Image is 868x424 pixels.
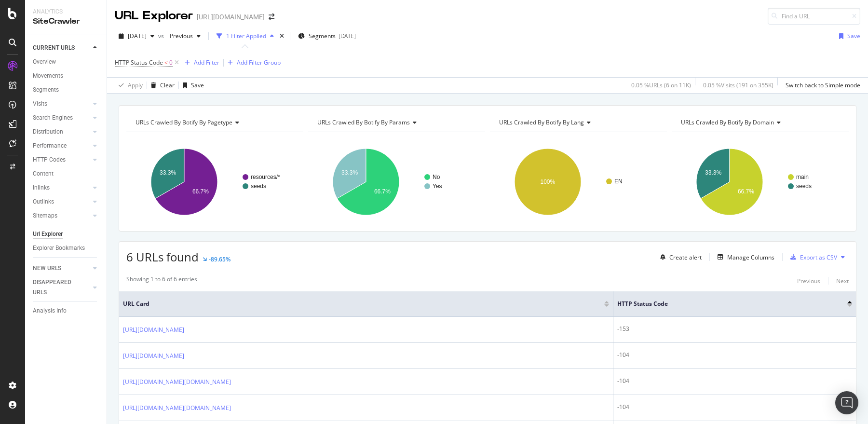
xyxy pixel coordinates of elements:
[617,351,852,359] div: -104
[237,58,281,67] div: Add Filter Group
[294,28,360,44] button: Segments[DATE]
[33,8,99,16] div: Analytics
[115,78,143,93] button: Apply
[160,81,175,89] div: Clear
[33,277,90,298] a: DISAPPEARED URLS
[136,118,232,126] span: URLs Crawled By Botify By pagetype
[115,58,163,67] span: HTTP Status Code
[169,56,173,69] span: 0
[703,81,773,89] div: 0.05 % Visits ( 191 on 355K )
[115,28,158,44] button: [DATE]
[147,78,175,93] button: Clear
[835,28,860,44] button: Save
[705,169,721,176] text: 33.3%
[33,197,54,207] div: Outlinks
[251,183,266,190] text: seeds
[33,57,56,67] div: Overview
[134,115,295,130] h4: URLs Crawled By Botify By pagetype
[341,169,358,176] text: 33.3%
[315,115,476,130] h4: URLs Crawled By Botify By params
[123,351,184,361] a: [URL][DOMAIN_NAME]
[33,99,90,109] a: Visits
[33,43,90,53] a: CURRENT URLS
[490,140,667,224] svg: A chart.
[836,275,849,287] button: Next
[541,178,556,185] text: 100%
[33,43,75,53] div: CURRENT URLS
[317,118,410,126] span: URLs Crawled By Botify By params
[33,263,90,274] a: NEW URLS
[166,28,204,44] button: Previous
[835,391,858,414] div: Open Intercom Messenger
[123,377,231,387] a: [URL][DOMAIN_NAME][DOMAIN_NAME]
[33,183,90,193] a: Inlinks
[433,183,442,190] text: Yes
[33,169,54,179] div: Content
[123,300,602,308] span: URL Card
[308,140,485,224] svg: A chart.
[656,249,702,265] button: Create alert
[727,253,774,261] div: Manage Columns
[669,253,702,261] div: Create alert
[797,277,820,285] div: Previous
[497,115,658,130] h4: URLs Crawled By Botify By lang
[797,275,820,287] button: Previous
[786,81,860,89] div: Switch back to Simple mode
[614,178,623,185] text: EN
[181,57,219,68] button: Add Filter
[33,141,67,151] div: Performance
[126,140,303,224] div: A chart.
[33,183,50,193] div: Inlinks
[123,325,184,335] a: [URL][DOMAIN_NAME]
[847,32,860,40] div: Save
[33,169,100,179] a: Content
[166,32,193,40] span: Previous
[433,174,440,180] text: No
[617,325,852,333] div: -153
[617,403,852,411] div: -104
[33,127,63,137] div: Distribution
[339,32,356,40] div: [DATE]
[33,197,90,207] a: Outlinks
[158,32,166,40] span: vs
[33,127,90,137] a: Distribution
[226,32,266,40] div: 1 Filter Applied
[33,99,47,109] div: Visits
[33,211,90,221] a: Sitemaps
[374,188,391,195] text: 66.7%
[631,81,691,89] div: 0.05 % URLs ( 6 on 11K )
[33,229,100,239] a: Url Explorer
[164,58,168,67] span: <
[33,211,57,221] div: Sitemaps
[33,113,90,123] a: Search Engines
[738,188,754,195] text: 66.7%
[33,229,63,239] div: Url Explorer
[309,32,336,40] span: Segments
[33,71,63,81] div: Movements
[115,8,193,24] div: URL Explorer
[33,243,85,253] div: Explorer Bookmarks
[126,249,199,265] span: 6 URLs found
[768,8,860,25] input: Find a URL
[33,306,67,316] div: Analysis Info
[269,14,274,20] div: arrow-right-arrow-left
[209,255,231,263] div: -89.65%
[33,155,66,165] div: HTTP Codes
[33,71,100,81] a: Movements
[787,249,837,265] button: Export as CSV
[499,118,584,126] span: URLs Crawled By Botify By lang
[33,243,100,253] a: Explorer Bookmarks
[194,58,219,67] div: Add Filter
[672,140,849,224] svg: A chart.
[128,81,143,89] div: Apply
[796,174,809,180] text: main
[191,81,204,89] div: Save
[33,113,73,123] div: Search Engines
[33,263,61,274] div: NEW URLS
[33,16,99,27] div: SiteCrawler
[782,78,860,93] button: Switch back to Simple mode
[617,300,833,308] span: HTTP Status Code
[681,118,774,126] span: URLs Crawled By Botify By domain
